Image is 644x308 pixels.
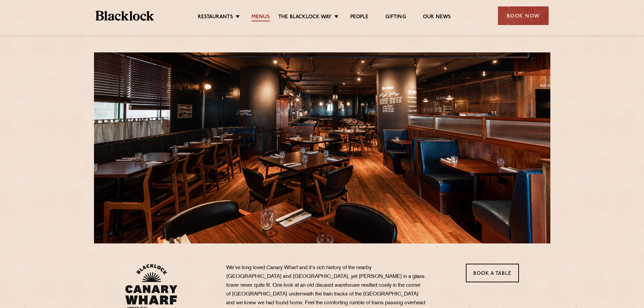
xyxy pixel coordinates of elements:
[198,14,233,21] a: Restaurants
[498,6,549,25] div: Book Now
[96,11,154,21] img: BL_Textured_Logo-footer-cropped.svg
[385,14,406,21] a: Gifting
[278,14,332,21] a: The Blacklock Way
[423,14,451,21] a: Our News
[252,14,270,21] a: Menus
[466,264,519,282] a: Book a Table
[350,14,368,21] a: People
